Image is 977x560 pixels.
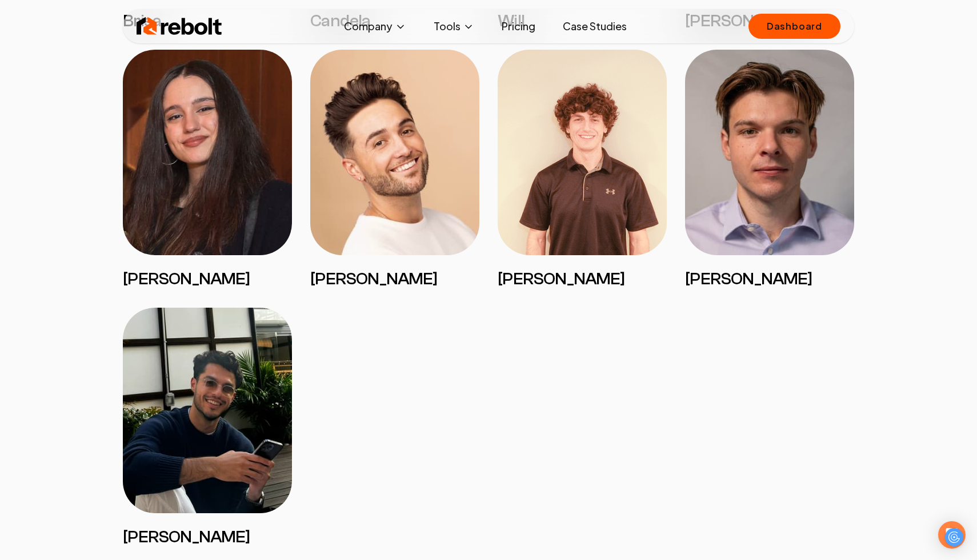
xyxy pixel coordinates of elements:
[123,527,292,547] h3: [PERSON_NAME]
[123,308,292,513] img: Omar
[123,269,292,289] h3: [PERSON_NAME]
[685,269,854,289] h3: [PERSON_NAME]
[310,50,479,255] img: David
[685,50,854,255] img: Greg
[123,50,292,255] img: Delfina
[748,14,840,39] a: Dashboard
[425,15,483,38] button: Tools
[137,15,222,38] img: Rebolt Logo
[310,269,479,289] h3: [PERSON_NAME]
[335,15,415,38] button: Company
[498,50,667,255] img: Matthew
[498,269,667,289] h3: [PERSON_NAME]
[554,15,636,38] a: Case Studies
[492,15,544,38] a: Pricing
[938,521,966,549] div: Open Intercom Messenger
